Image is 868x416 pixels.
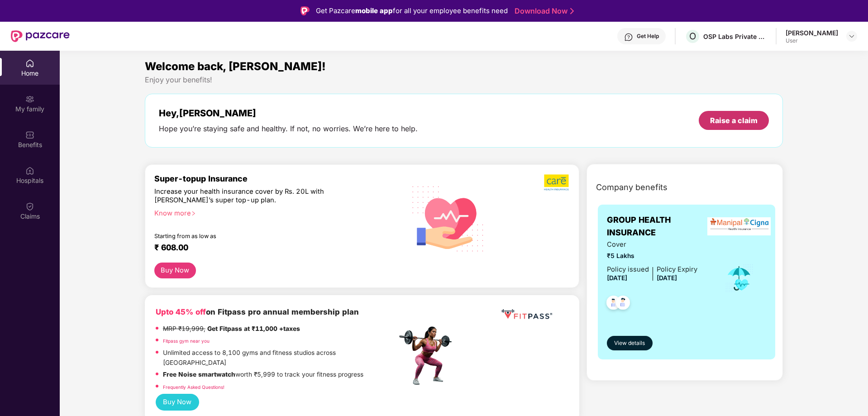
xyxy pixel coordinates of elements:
img: svg+xml;base64,PHN2ZyBpZD0iQ2xhaW0iIHhtbG5zPSJodHRwOi8vd3d3LnczLm9yZy8yMDAwL3N2ZyIgd2lkdGg9IjIwIi... [25,202,34,211]
div: Enjoy your benefits! [145,75,783,85]
img: svg+xml;base64,PHN2ZyB4bWxucz0iaHR0cDovL3d3dy53My5vcmcvMjAwMC9zdmciIHhtbG5zOnhsaW5rPSJodHRwOi8vd3... [405,174,491,262]
b: on Fitpass pro annual membership plan [156,307,359,316]
span: [DATE] [607,274,627,282]
img: svg+xml;base64,PHN2ZyBpZD0iSGVscC0zMngzMiIgeG1sbnM9Imh0dHA6Ly93d3cudzMub3JnLzIwMDAvc3ZnIiB3aWR0aD... [624,33,633,42]
del: MRP ₹19,999, [163,325,205,332]
a: Fitpass gym near you [163,338,210,344]
span: GROUP HEALTH INSURANCE [607,214,712,239]
span: O [689,31,696,42]
button: View details [607,336,653,350]
a: Download Now [515,6,571,16]
span: Company benefits [596,181,668,194]
img: b5dec4f62d2307b9de63beb79f102df3.png [544,174,570,191]
div: Know more [154,209,391,215]
span: Cover [607,239,697,250]
strong: Get Fitpass at ₹11,000 +taxes [207,325,300,332]
span: right [191,211,196,216]
img: insurerLogo [707,217,771,235]
strong: mobile app [355,6,393,15]
b: Upto 45% off [156,307,206,316]
img: Stroke [570,6,574,16]
div: Starting from as low as [154,233,358,239]
div: [PERSON_NAME] [786,29,838,37]
img: svg+xml;base64,PHN2ZyBpZD0iSG9tZSIgeG1sbnM9Imh0dHA6Ly93d3cudzMub3JnLzIwMDAvc3ZnIiB3aWR0aD0iMjAiIG... [25,59,34,68]
div: Increase your health insurance cover by Rs. 20L with [PERSON_NAME]’s super top-up plan. [154,187,358,205]
span: View details [614,339,645,348]
div: Hope you’re staying safe and healthy. If not, no worries. We’re here to help. [159,124,418,134]
img: svg+xml;base64,PHN2ZyBpZD0iQmVuZWZpdHMiIHhtbG5zPSJodHRwOi8vd3d3LnczLm9yZy8yMDAwL3N2ZyIgd2lkdGg9Ij... [25,130,34,139]
div: Get Help [637,33,659,40]
p: Unlimited access to 8,100 gyms and fitness studios across [GEOGRAPHIC_DATA] [163,348,396,368]
div: Policy Expiry [657,264,697,275]
img: svg+xml;base64,PHN2ZyBpZD0iSG9zcGl0YWxzIiB4bWxucz0iaHR0cDovL3d3dy53My5vcmcvMjAwMC9zdmciIHdpZHRoPS... [25,166,34,175]
img: svg+xml;base64,PHN2ZyBpZD0iRHJvcGRvd24tMzJ4MzIiIHhtbG5zPSJodHRwOi8vd3d3LnczLm9yZy8yMDAwL3N2ZyIgd2... [848,33,855,40]
img: svg+xml;base64,PHN2ZyB4bWxucz0iaHR0cDovL3d3dy53My5vcmcvMjAwMC9zdmciIHdpZHRoPSI0OC45NDMiIGhlaWdodD... [602,293,625,315]
div: OSP Labs Private Limited [703,32,767,41]
div: Hey, [PERSON_NAME] [159,108,418,119]
div: Get Pazcare for all your employee benefits need [316,5,508,16]
button: Buy Now [154,263,196,278]
img: Logo [300,6,310,15]
span: ₹5 Lakhs [607,251,697,261]
div: Super-topup Insurance [154,174,397,183]
img: New Pazcare Logo [11,30,70,42]
strong: Free Noise smartwatch [163,371,235,378]
span: Welcome back, [PERSON_NAME]! [145,60,326,73]
span: [DATE] [657,274,677,282]
div: User [786,37,838,44]
img: icon [725,263,754,293]
div: Policy issued [607,264,649,275]
div: Raise a claim [710,115,758,125]
img: fppp.png [500,306,554,323]
a: Frequently Asked Questions! [163,384,224,390]
button: Buy Now [156,394,199,411]
img: fpp.png [396,324,460,387]
img: svg+xml;base64,PHN2ZyB4bWxucz0iaHR0cDovL3d3dy53My5vcmcvMjAwMC9zdmciIHdpZHRoPSI0OC45NDMiIGhlaWdodD... [612,293,634,315]
div: ₹ 608.00 [154,243,388,253]
p: worth ₹5,999 to track your fitness progress [163,370,363,380]
img: svg+xml;base64,PHN2ZyB3aWR0aD0iMjAiIGhlaWdodD0iMjAiIHZpZXdCb3g9IjAgMCAyMCAyMCIgZmlsbD0ibm9uZSIgeG... [25,95,34,104]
